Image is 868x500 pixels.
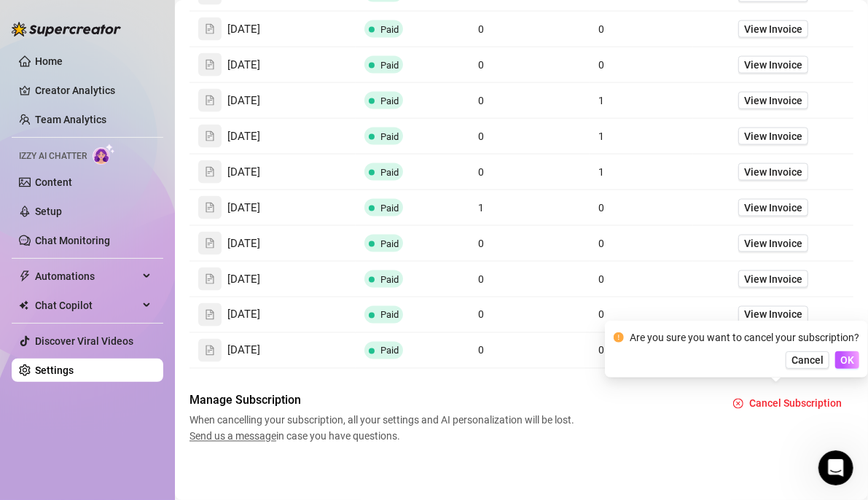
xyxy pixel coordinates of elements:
a: Settings [35,364,74,376]
span: file-text [205,274,215,284]
span: Paid [380,345,399,356]
div: [PERSON_NAME] • 1h ago [23,196,138,205]
span: file-text [205,131,215,141]
a: View Invoice [738,270,808,288]
span: Manage Subscription [189,392,579,410]
span: close-circle [733,399,743,409]
i: Billing [23,114,60,125]
span: Send us a message [189,431,276,442]
span: View Invoice [744,93,802,109]
span: Paid [380,60,399,71]
span: [DATE] [227,128,260,146]
span: Cancel [791,354,824,366]
span: Paid [380,238,399,249]
span: View Invoice [744,307,802,323]
span: 0 [478,23,484,35]
b: Plans & [154,99,198,111]
span: Paid [380,167,399,178]
span: file-text [205,95,215,106]
img: Profile image for Ella [42,8,65,31]
span: 0 [598,238,604,249]
span: [DATE] [227,307,260,324]
span: View Invoice [744,271,802,287]
a: console [87,85,127,97]
h1: [PERSON_NAME] [71,7,165,18]
span: 0 [598,202,604,214]
div: I am trying to cancel that way but I am getting a blank screen. [64,228,268,257]
span: 0 [478,238,484,249]
span: 0 [478,95,484,106]
span: 0 [478,273,484,285]
span: 0 [478,345,484,356]
div: I am trying to cancel that way but I am getting a blank screen. [52,219,280,265]
a: View Invoice [738,20,808,38]
span: [DATE] [227,93,260,110]
span: 0 [598,59,604,71]
span: When cancelling your subscription, all your settings and AI personalization will be lost. in case... [189,413,579,445]
a: Content [35,176,72,188]
a: Setup [35,206,62,217]
span: [DATE] [227,57,260,74]
a: View Invoice [738,56,808,74]
b: Manage Subscription [23,114,175,140]
span: [DATE] [227,343,260,360]
p: The team can also help [71,18,181,33]
span: [DATE] [227,200,260,217]
button: Gif picker [46,388,58,400]
span: [DATE] [227,21,260,39]
iframe: Intercom live chat [818,450,853,485]
a: View Invoice [738,199,808,216]
span: 0 [478,130,484,142]
span: 1 [598,95,604,106]
a: Chat Monitoring [35,235,110,246]
span: Automations [35,265,138,288]
span: OK [840,354,854,366]
img: Chat Copilot [19,300,28,310]
span: 1 [598,130,604,142]
button: OK [835,351,859,369]
span: [DATE] [227,235,260,253]
span: Paid [380,24,399,35]
span: 0 [478,166,484,178]
a: View Invoice [738,235,808,252]
span: 0 [478,309,484,321]
button: Send a message… [250,383,273,406]
span: View Invoice [744,128,802,144]
span: 0 [598,23,604,35]
span: Paid [380,274,399,285]
span: file-text [205,238,215,249]
img: logo-BBDzfeDw.svg [12,22,121,36]
span: View Invoice [744,164,802,180]
button: Home [254,6,282,34]
span: 0 [598,273,604,285]
span: Paid [380,131,399,142]
span: file-text [205,203,215,213]
span: View Invoice [744,235,802,251]
i: , [85,99,88,111]
a: View Invoice [738,306,808,324]
div: Log in to the , click on and then the option. Under select . The subscription will be canceled at... [23,85,227,184]
span: file-text [205,310,215,320]
span: View Invoice [744,57,802,73]
span: Paid [380,95,399,106]
a: Discover Viral Videos [35,335,133,347]
span: thunderbolt [19,270,31,282]
span: file-text [205,345,215,356]
span: 1 [478,202,484,214]
span: 1 [598,166,604,178]
span: Izzy AI Chatter [19,149,87,163]
span: [DATE] [227,271,260,289]
button: Upload attachment [69,388,81,400]
a: View Invoice [738,128,808,145]
span: 0 [478,59,484,71]
img: AI Chatter [93,144,115,165]
span: Paid [380,203,399,214]
span: Paid [380,310,399,321]
span: View Invoice [744,200,802,216]
textarea: Message… [12,358,279,383]
button: Cancel Subscription [722,392,853,415]
span: file-text [205,24,215,34]
a: Team Analytics [35,114,106,125]
span: file-text [205,60,215,70]
div: Emma says… [12,219,280,267]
